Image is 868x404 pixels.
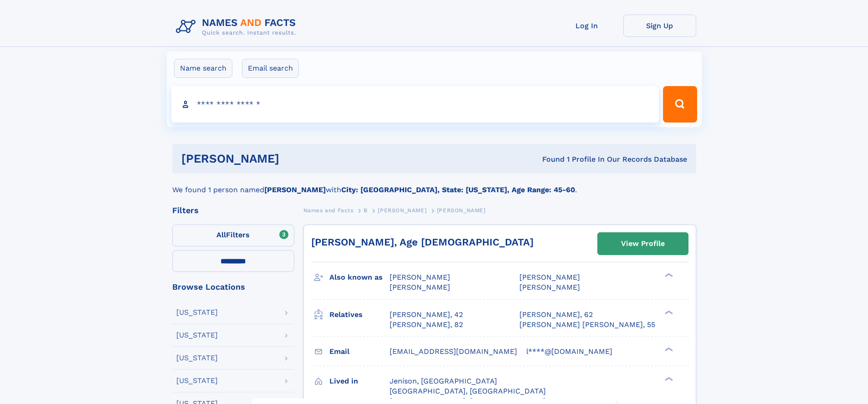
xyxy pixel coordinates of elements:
[181,153,411,164] h1: [PERSON_NAME]
[390,283,450,291] span: [PERSON_NAME]
[216,230,226,239] span: All
[519,310,593,320] a: [PERSON_NAME], 62
[663,309,673,315] div: ❯
[171,86,659,123] input: search input
[176,377,218,384] div: [US_STATE]
[390,273,450,281] span: [PERSON_NAME]
[364,207,368,214] span: B
[172,174,696,195] div: We found 1 person named with .
[172,15,303,39] img: Logo Names and Facts
[623,15,696,37] a: Sign Up
[411,154,687,164] div: Found 1 Profile In Our Records Database
[437,207,486,214] span: [PERSON_NAME]
[329,270,390,285] h3: Also known as
[264,185,326,194] b: [PERSON_NAME]
[621,233,665,254] div: View Profile
[176,309,218,316] div: [US_STATE]
[663,86,697,123] button: Search Button
[550,15,623,37] a: Log In
[663,346,673,352] div: ❯
[390,347,517,356] span: [EMAIL_ADDRESS][DOMAIN_NAME]
[341,185,575,194] b: City: [GEOGRAPHIC_DATA], State: [US_STATE], Age Range: 45-60
[329,373,390,389] h3: Lived in
[172,225,294,246] label: Filters
[663,376,673,382] div: ❯
[176,332,218,339] div: [US_STATE]
[390,387,546,395] span: [GEOGRAPHIC_DATA], [GEOGRAPHIC_DATA]
[172,206,294,215] div: Filters
[663,272,673,278] div: ❯
[364,205,368,216] a: B
[329,344,390,359] h3: Email
[378,205,426,216] a: [PERSON_NAME]
[598,233,688,255] a: View Profile
[174,59,232,78] label: Name search
[390,320,463,330] a: [PERSON_NAME], 82
[172,283,294,291] div: Browse Locations
[519,283,580,291] span: [PERSON_NAME]
[176,354,218,362] div: [US_STATE]
[378,207,426,214] span: [PERSON_NAME]
[519,320,655,330] a: [PERSON_NAME] [PERSON_NAME], 55
[303,205,354,216] a: Names and Facts
[311,236,534,248] a: [PERSON_NAME], Age [DEMOGRAPHIC_DATA]
[329,307,390,322] h3: Relatives
[390,310,463,320] a: [PERSON_NAME], 42
[519,273,580,281] span: [PERSON_NAME]
[390,377,497,385] span: Jenison, [GEOGRAPHIC_DATA]
[242,59,299,78] label: Email search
